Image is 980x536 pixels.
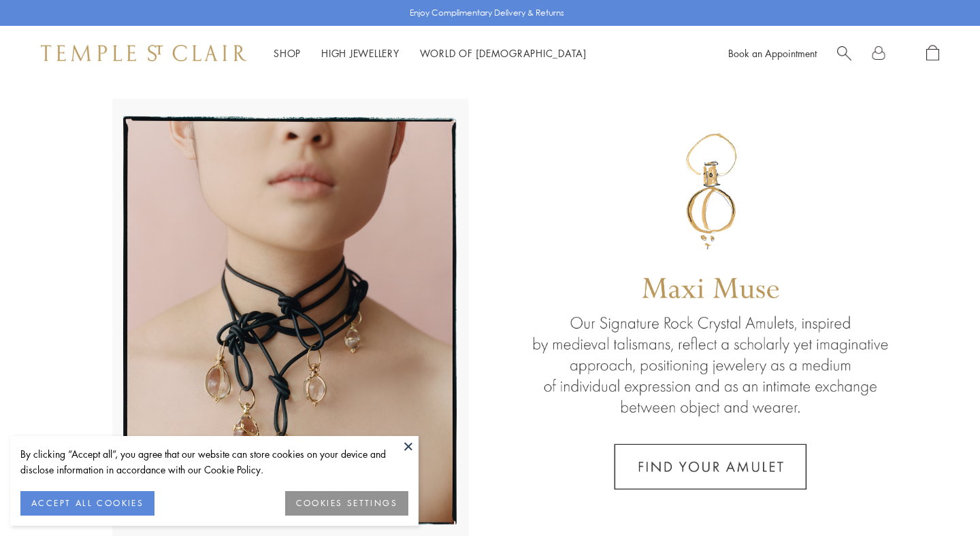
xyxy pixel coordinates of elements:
img: Temple St. Clair [41,45,246,61]
a: Open Shopping Bag [926,45,939,62]
div: By clicking “Accept all”, you agree that our website can store cookies on your device and disclos... [20,446,408,478]
a: World of [DEMOGRAPHIC_DATA]World of [DEMOGRAPHIC_DATA] [420,46,587,60]
button: COOKIES SETTINGS [285,491,408,516]
a: Book an Appointment [728,46,817,60]
a: ShopShop [274,46,301,60]
a: Search [837,45,851,62]
button: ACCEPT ALL COOKIES [20,491,154,516]
nav: Main navigation [274,45,587,62]
p: Enjoy Complimentary Delivery & Returns [410,6,564,20]
a: High JewelleryHigh Jewellery [321,46,399,60]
